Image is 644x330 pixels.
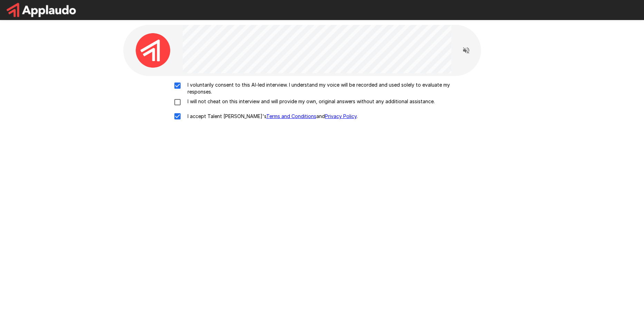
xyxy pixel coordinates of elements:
a: Terms and Conditions [266,113,316,119]
button: Read questions aloud [459,43,473,57]
a: Privacy Policy [325,113,357,119]
p: I voluntarily consent to this AI-led interview. I understand my voice will be recorded and used s... [185,81,474,95]
img: applaudo_avatar.png [136,33,170,68]
p: I accept Talent [PERSON_NAME]'s and . [185,113,358,120]
p: I will not cheat on this interview and will provide my own, original answers without any addition... [185,98,435,105]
